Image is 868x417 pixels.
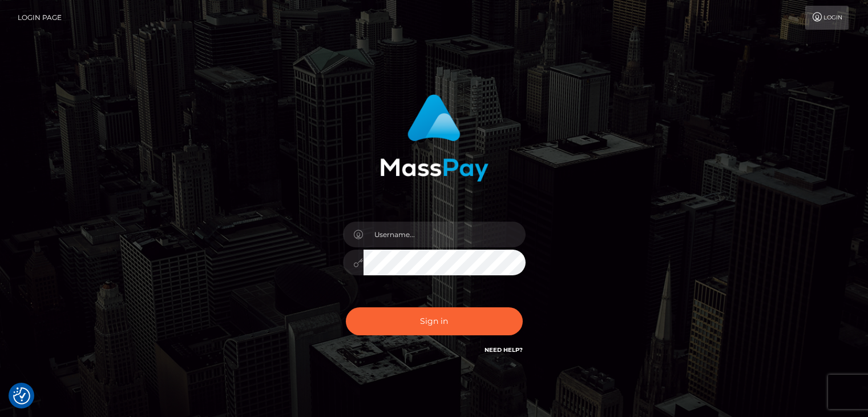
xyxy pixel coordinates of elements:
img: Revisit consent button [13,387,30,404]
a: Need Help? [485,346,523,354]
a: Login [805,6,849,30]
a: Login Page [18,6,62,30]
button: Sign in [346,307,523,335]
input: Username... [364,222,526,247]
img: MassPay Login [380,94,488,182]
button: Consent Preferences [13,387,30,404]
